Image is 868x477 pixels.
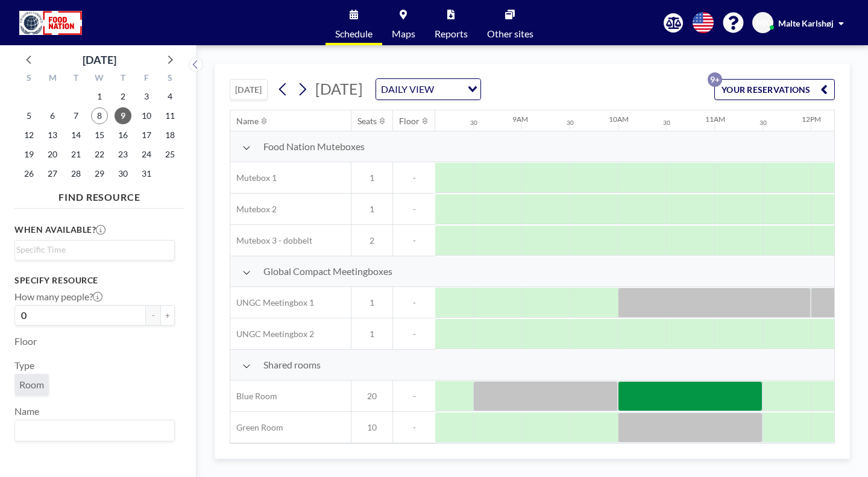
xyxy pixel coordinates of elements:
[263,141,365,153] span: Food Nation Muteboxes
[115,146,131,163] span: Thursday, October 23, 2025
[376,79,480,100] div: Search for option
[160,305,175,326] button: +
[20,127,37,144] span: Sunday, October 12, 2025
[567,119,574,127] div: 30
[708,72,722,87] p: 9+
[16,423,168,438] input: Search for option
[663,119,670,127] div: 30
[802,115,821,124] div: 12PM
[111,71,134,87] div: T
[393,172,435,183] span: -
[91,146,108,163] span: Wednesday, October 22, 2025
[20,146,37,163] span: Sunday, October 19, 2025
[379,81,436,97] span: DAILY VIEW
[19,11,82,35] img: organization-logo
[19,379,44,390] span: Room
[470,119,477,127] div: 30
[68,107,84,124] span: Tuesday, October 7, 2025
[393,391,435,402] span: -
[351,391,392,402] span: 20
[392,29,415,39] span: Maps
[158,71,181,87] div: S
[335,29,373,39] span: Schedule
[393,235,435,246] span: -
[91,107,108,124] span: Wednesday, October 8, 2025
[91,127,108,144] span: Wednesday, October 15, 2025
[315,80,363,98] span: [DATE]
[138,165,155,182] span: Friday, October 31, 2025
[438,81,461,97] input: Search for option
[134,71,158,87] div: F
[230,422,283,433] span: Green Room
[230,235,312,246] span: Mutebox 3 - dobbelt
[88,71,112,87] div: W
[393,422,435,433] span: -
[14,291,102,303] label: How many people?
[351,172,392,183] span: 1
[435,29,468,39] span: Reports
[20,107,37,124] span: Sunday, October 5, 2025
[263,265,392,277] span: Global Compact Meetingboxes
[16,243,168,256] input: Search for option
[351,329,392,340] span: 1
[14,186,184,203] h4: FIND RESOURCE
[44,107,61,124] span: Monday, October 6, 2025
[64,71,88,87] div: T
[68,165,84,182] span: Tuesday, October 28, 2025
[512,115,528,124] div: 9AM
[230,204,277,215] span: Mutebox 2
[236,116,259,127] div: Name
[68,146,84,163] span: Tuesday, October 21, 2025
[91,88,108,105] span: Wednesday, October 1, 2025
[44,165,61,182] span: Monday, October 27, 2025
[44,146,61,163] span: Monday, October 20, 2025
[393,297,435,308] span: -
[14,275,175,286] h3: Specify resource
[609,115,629,124] div: 10AM
[162,146,178,163] span: Saturday, October 25, 2025
[351,204,392,215] span: 1
[146,305,160,326] button: -
[778,18,834,28] span: Malte Karlshøj
[230,297,314,308] span: UNGC Meetingbox 1
[714,79,835,100] button: YOUR RESERVATIONS9+
[14,405,39,417] label: Name
[230,79,268,100] button: [DATE]
[351,235,392,246] span: 2
[68,127,84,144] span: Tuesday, October 14, 2025
[17,71,41,87] div: S
[230,329,314,340] span: UNGC Meetingbox 2
[162,107,178,124] span: Saturday, October 11, 2025
[115,165,131,182] span: Thursday, October 30, 2025
[487,29,533,39] span: Other sites
[138,127,155,144] span: Friday, October 17, 2025
[115,127,131,144] span: Thursday, October 16, 2025
[230,172,277,183] span: Mutebox 1
[41,71,64,87] div: M
[115,107,131,124] span: Thursday, October 9, 2025
[162,127,178,144] span: Saturday, October 18, 2025
[759,119,767,127] div: 30
[263,359,321,371] span: Shared rooms
[83,51,116,68] div: [DATE]
[351,297,392,308] span: 1
[705,115,725,124] div: 11AM
[15,420,174,441] div: Search for option
[399,116,420,127] div: Floor
[20,165,37,182] span: Sunday, October 26, 2025
[138,88,155,105] span: Friday, October 3, 2025
[162,88,178,105] span: Saturday, October 4, 2025
[357,116,377,127] div: Seats
[393,204,435,215] span: -
[393,329,435,340] span: -
[138,146,155,163] span: Friday, October 24, 2025
[44,127,61,144] span: Monday, October 13, 2025
[138,107,155,124] span: Friday, October 10, 2025
[230,391,277,402] span: Blue Room
[115,88,131,105] span: Thursday, October 2, 2025
[91,165,108,182] span: Wednesday, October 29, 2025
[14,335,37,347] label: Floor
[15,241,174,259] div: Search for option
[14,359,34,371] label: Type
[351,422,392,433] span: 10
